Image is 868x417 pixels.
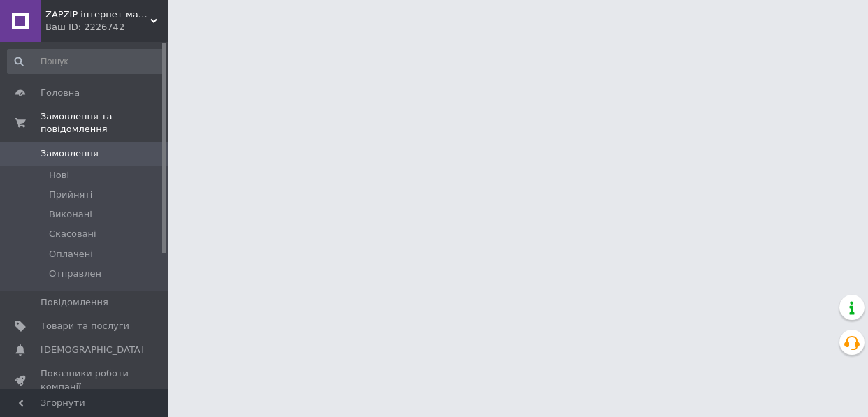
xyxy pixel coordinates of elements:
[49,208,92,221] span: Виконані
[49,189,92,201] span: Прийняті
[45,8,150,21] span: ZAPZIP інтернет-магазин автозапчастин
[41,87,80,99] span: Головна
[7,49,164,74] input: Пошук
[49,268,101,280] span: Отправлен
[41,344,144,356] span: [DEMOGRAPHIC_DATA]
[41,110,168,136] span: Замовлення та повідомлення
[45,21,168,34] div: Ваш ID: 2226742
[41,367,129,393] span: Показники роботи компанії
[41,296,108,309] span: Повідомлення
[49,169,69,182] span: Нові
[49,228,96,240] span: Скасовані
[41,320,129,332] span: Товари та послуги
[41,147,99,160] span: Замовлення
[49,248,93,261] span: Оплачені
